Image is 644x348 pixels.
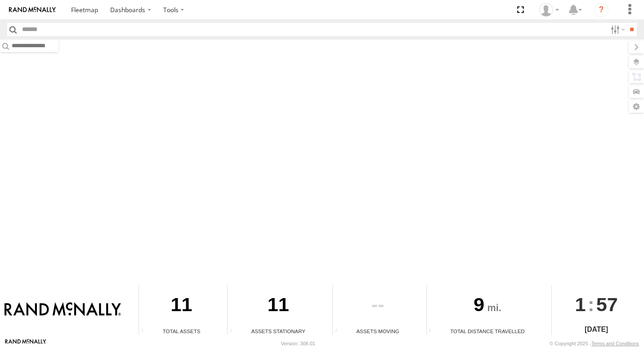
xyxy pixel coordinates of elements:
[629,100,644,113] label: Map Settings
[281,341,315,346] div: Version: 308.01
[9,7,56,13] img: rand-logo.svg
[552,285,640,324] div: :
[536,3,562,17] div: Valeo Dash
[575,285,586,324] span: 1
[594,3,608,17] i: ?
[427,285,549,327] div: 9
[333,328,346,335] div: Total number of assets current in transit.
[427,327,549,335] div: Total Distance Travelled
[552,324,640,335] div: [DATE]
[139,285,224,327] div: 11
[228,285,329,327] div: 11
[139,327,224,335] div: Total Assets
[596,285,618,324] span: 57
[591,341,639,346] a: Terms and Conditions
[550,341,639,346] div: © Copyright 2025 -
[4,302,121,317] img: Rand McNally
[228,327,329,335] div: Assets Stationary
[427,328,440,335] div: Total distance travelled by all assets within specified date range and applied filters
[5,339,46,348] a: Visit our Website
[333,327,423,335] div: Assets Moving
[607,23,626,36] label: Search Filter Options
[228,328,241,335] div: Total number of assets current stationary.
[139,328,152,335] div: Total number of Enabled Assets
